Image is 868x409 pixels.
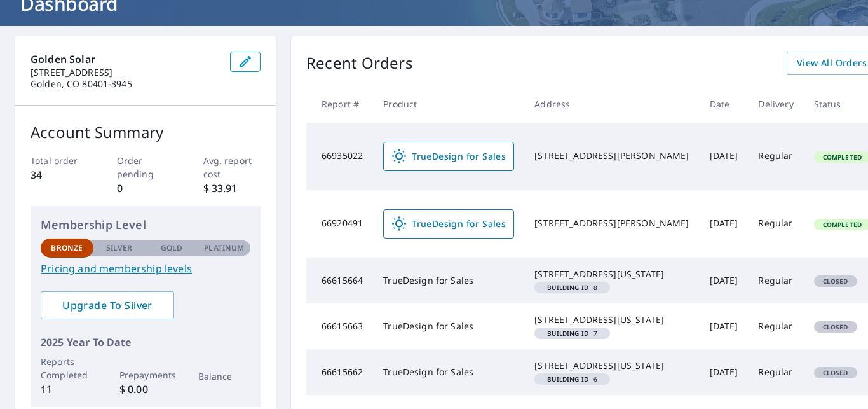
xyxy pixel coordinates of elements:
p: Avg. report cost [203,154,261,181]
td: Regular [748,123,803,190]
p: $ 33.91 [203,181,261,196]
p: 0 [117,181,175,196]
p: Membership Level [41,216,250,233]
p: 34 [31,167,88,183]
p: 2025 Year To Date [41,335,250,350]
p: Golden Solar [31,52,220,67]
span: Closed [815,277,856,286]
td: 66615662 [306,349,373,395]
em: Building ID [547,330,588,336]
a: Upgrade To Silver [41,291,174,319]
td: [DATE] [700,303,749,349]
p: Reports Completed [41,355,93,382]
p: Golden, CO 80401-3945 [31,78,220,90]
td: Regular [748,303,803,349]
div: [STREET_ADDRESS][US_STATE] [534,314,689,326]
span: TrueDesign for Sales [391,216,506,232]
em: Building ID [547,284,588,291]
td: TrueDesign for Sales [373,349,524,395]
span: TrueDesign for Sales [391,149,506,164]
span: Upgrade To Silver [51,298,164,312]
a: Pricing and membership levels [41,261,250,276]
a: TrueDesign for Sales [383,142,514,171]
td: Regular [748,258,803,303]
div: [STREET_ADDRESS][US_STATE] [534,268,689,281]
p: Balance [198,370,251,383]
td: TrueDesign for Sales [373,303,524,349]
em: Building ID [547,376,588,382]
th: Product [373,85,524,123]
td: Regular [748,190,803,258]
p: [STREET_ADDRESS] [31,67,220,78]
p: Prepayments [119,368,172,382]
td: Regular [748,349,803,395]
p: Platinum [204,242,244,254]
span: Closed [815,368,856,377]
p: 11 [41,382,93,397]
p: Silver [106,242,133,254]
th: Delivery [748,85,803,123]
td: [DATE] [700,190,749,258]
div: [STREET_ADDRESS][PERSON_NAME] [534,149,689,162]
p: Recent Orders [306,52,413,75]
td: [DATE] [700,258,749,303]
span: 6 [539,376,605,382]
td: 66935022 [306,123,373,190]
p: Order pending [117,154,175,181]
span: View All Orders [797,55,867,71]
td: [DATE] [700,123,749,190]
p: Account Summary [31,121,261,144]
th: Address [524,85,699,123]
p: $ 0.00 [119,382,172,397]
a: TrueDesign for Sales [383,209,514,239]
td: 66615664 [306,258,373,303]
p: Gold [161,242,182,254]
p: Total order [31,154,88,167]
th: Report # [306,85,373,123]
div: [STREET_ADDRESS][PERSON_NAME] [534,217,689,230]
td: 66615663 [306,303,373,349]
span: 8 [539,284,605,291]
td: TrueDesign for Sales [373,258,524,303]
p: Bronze [51,242,83,254]
td: [DATE] [700,349,749,395]
span: 7 [539,330,605,336]
th: Date [700,85,749,123]
div: [STREET_ADDRESS][US_STATE] [534,359,689,372]
td: 66920491 [306,190,373,258]
span: Closed [815,322,856,331]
